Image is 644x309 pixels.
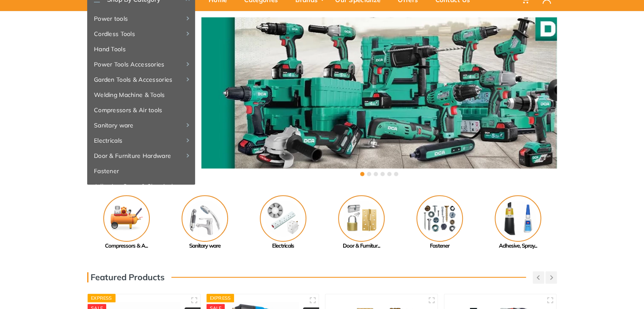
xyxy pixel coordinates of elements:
a: Door & Furnitur... [322,195,400,250]
img: Royal - Sanitary ware [182,195,228,242]
a: Compressors & A... [87,195,165,250]
div: Electricals [244,242,322,250]
div: Door & Furnitur... [322,242,400,250]
h3: Featured Products [87,272,165,282]
a: Power Tools Accessories [87,57,195,72]
a: Compressors & Air tools [87,102,195,118]
a: Hand Tools [87,41,195,57]
div: Fastener [400,242,479,250]
a: Electricals [244,195,322,250]
a: Cordless Tools [87,26,195,41]
a: Sanitary ware [87,118,195,133]
img: Royal - Fastener [416,195,463,242]
div: Express [206,294,234,302]
a: Garden Tools & Accessories [87,72,195,87]
a: Adhesive, Spray... [479,195,557,250]
a: Welding Machine & Tools [87,87,195,102]
img: Royal - Electricals [260,195,306,242]
img: Royal - Door & Furniture Hardware [338,195,385,242]
a: Sanitary ware [165,195,244,250]
div: Adhesive, Spray... [479,242,557,250]
a: Fastener [400,195,479,250]
img: Royal - Adhesive, Spray & Chemical [495,195,541,242]
img: Royal - Compressors & Air tools [103,195,150,242]
div: Sanitary ware [165,242,244,250]
a: Fastener [87,163,195,179]
a: Door & Furniture Hardware [87,148,195,163]
a: Adhesive, Spray & Chemical [87,179,195,194]
a: Electricals [87,133,195,148]
div: Compressors & A... [87,242,165,250]
a: Power tools [87,11,195,26]
div: Express [88,294,116,302]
